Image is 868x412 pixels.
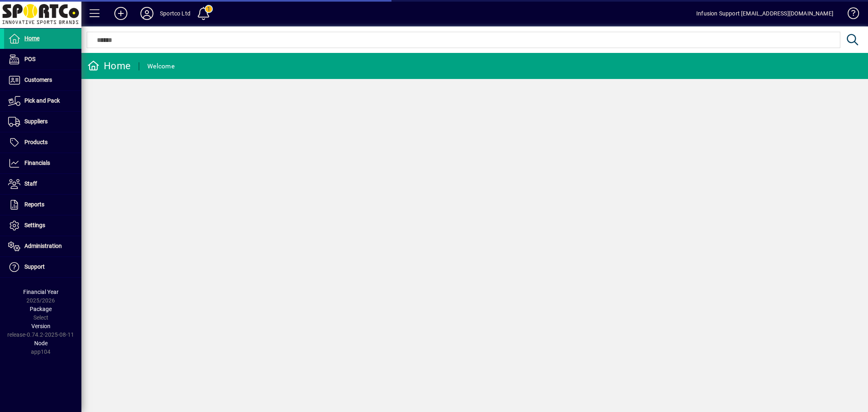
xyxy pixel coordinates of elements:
[24,243,62,249] span: Administration
[30,306,52,312] span: Package
[134,6,160,21] button: Profile
[4,70,81,90] a: Customers
[34,340,48,346] span: Node
[160,7,190,20] div: Sportco Ltd
[108,6,134,21] button: Add
[24,160,50,166] span: Financials
[24,118,48,125] span: Suppliers
[4,153,81,173] a: Financials
[24,263,45,270] span: Support
[4,112,81,132] a: Suppliers
[4,215,81,236] a: Settings
[24,180,37,187] span: Staff
[24,56,35,62] span: POS
[4,257,81,277] a: Support
[696,7,833,20] div: Infusion Support [EMAIL_ADDRESS][DOMAIN_NAME]
[4,91,81,111] a: Pick and Pack
[24,35,39,42] span: Home
[24,97,60,104] span: Pick and Pack
[4,236,81,256] a: Administration
[23,289,59,295] span: Financial Year
[24,77,52,83] span: Customers
[87,59,131,72] div: Home
[24,139,48,145] span: Products
[31,323,50,329] span: Version
[147,60,175,73] div: Welcome
[842,2,858,28] a: Knowledge Base
[24,222,45,228] span: Settings
[4,132,81,153] a: Products
[4,195,81,215] a: Reports
[4,49,81,70] a: POS
[4,174,81,194] a: Staff
[24,201,44,208] span: Reports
